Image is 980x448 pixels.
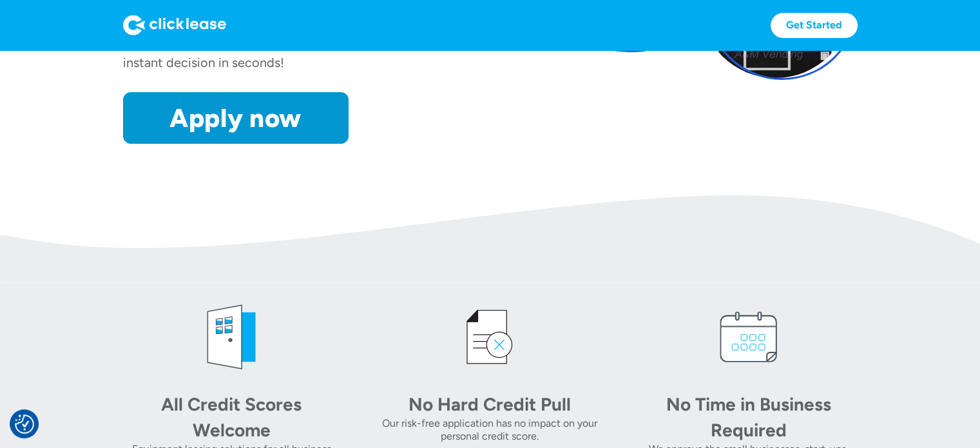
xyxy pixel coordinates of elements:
a: Apply now [123,92,349,144]
img: welcome icon [193,298,270,376]
img: credit icon [451,298,528,376]
div: Our risk-free application has no impact on your personal credit score. [381,417,599,443]
img: calendar icon [710,298,787,376]
img: Logo [123,15,226,35]
a: Get Started [771,13,858,38]
img: Revisit consent button [15,414,34,434]
button: Consent Preferences [15,414,34,434]
div: No Time in Business Required [658,391,839,443]
div: No Hard Credit Pull [399,391,580,417]
div: All Credit Scores Welcome [141,391,322,443]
